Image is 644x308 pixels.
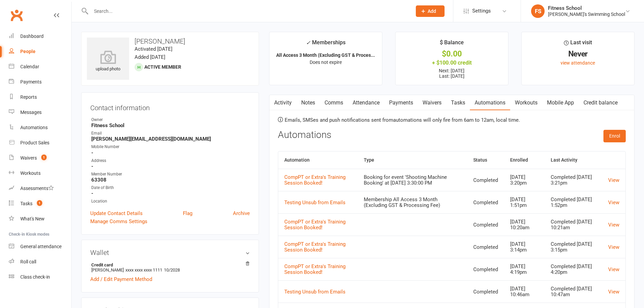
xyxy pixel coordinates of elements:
[320,95,348,111] a: Comms
[284,174,345,186] a: CompPT or Extra's Training Session Booked!
[348,95,384,111] a: Attendance
[91,122,250,128] strong: Fitness School
[91,117,250,123] div: Owner
[91,130,250,137] div: Email
[125,267,162,273] span: xxxx xxxx xxxx 1111
[551,264,596,275] div: Completed [DATE] 4:20pm
[418,95,446,111] a: Waivers
[91,190,250,196] strong: -
[87,38,253,45] h3: [PERSON_NAME]
[20,140,49,145] div: Product Sales
[579,95,622,111] a: Credit balance
[364,197,461,208] div: Membership All Access 3 Month (Excluding GST & Processing Fee)
[9,150,71,166] a: Waivers 1
[9,90,71,105] a: Reports
[183,209,192,217] a: Flag
[473,222,498,228] div: Completed
[20,79,42,85] div: Payments
[90,249,250,256] h3: Wallet
[603,130,626,142] button: Enrol
[9,196,71,211] a: Tasks 1
[90,209,143,217] a: Update Contact Details
[551,174,596,186] div: Completed [DATE] 3:21pm
[278,130,331,140] h3: Automations
[20,186,54,191] div: Assessments
[473,267,498,273] div: Completed
[608,266,619,273] a: View
[91,163,250,169] strong: -
[510,241,539,253] div: [DATE] 3:14pm
[551,286,596,297] div: Completed [DATE] 10:47am
[545,151,602,169] th: Last Activity
[9,120,71,135] a: Automations
[358,151,467,169] th: Type
[20,110,42,115] div: Messages
[384,95,418,111] a: Payments
[402,50,502,57] div: $0.00
[9,59,71,74] a: Calendar
[551,219,596,230] div: Completed [DATE] 10:21am
[91,177,250,183] strong: 63308
[306,38,345,51] div: Memberships
[402,59,502,66] div: + $100.00 credit
[91,171,250,177] div: Member Number
[144,64,181,70] span: Active member
[9,166,71,181] a: Workouts
[20,64,39,69] div: Calendar
[608,244,619,250] a: View
[164,267,180,273] span: 10/2028
[310,60,342,65] span: Does not expire
[91,198,250,205] div: Location
[37,200,42,206] span: 1
[548,11,625,17] div: [PERSON_NAME]'s Swimming School
[296,95,320,111] a: Notes
[20,33,44,39] div: Dashboard
[551,197,596,208] div: Completed [DATE] 1:52pm
[528,50,628,57] div: Never
[91,150,250,156] strong: -
[284,199,345,206] a: Testing Unsub from Emails
[9,105,71,120] a: Messages
[472,3,491,19] span: Settings
[9,239,71,254] a: General attendance kiosk mode
[276,52,375,58] strong: All Access 3 Month (Excluding GST & Proces...
[20,201,32,206] div: Tasks
[510,95,542,111] a: Workouts
[20,49,35,54] div: People
[564,38,592,50] div: Last visit
[91,144,250,150] div: Mobile Number
[608,289,619,295] a: View
[90,261,250,274] li: [PERSON_NAME]
[402,68,502,79] p: Next: [DATE] Last: [DATE]
[20,94,37,100] div: Reports
[284,219,345,231] a: CompPT or Extra's Training Session Booked!
[90,275,152,283] a: Add / Edit Payment Method
[20,170,41,176] div: Workouts
[542,95,579,111] a: Mobile App
[91,136,250,142] strong: [PERSON_NAME][EMAIL_ADDRESS][DOMAIN_NAME]
[9,44,71,59] a: People
[510,197,539,208] div: [DATE] 1:51pm
[87,50,129,73] div: upload photo
[90,217,147,226] a: Manage Comms Settings
[9,211,71,227] a: What's New
[91,158,250,164] div: Address
[284,289,345,295] a: Testing Unsub from Emails
[416,5,445,17] button: Add
[284,241,345,253] a: CompPT or Extra's Training Session Booked!
[20,244,62,249] div: General attendance
[510,174,539,186] div: [DATE] 3:20pm
[20,259,36,264] div: Roll call
[91,262,246,267] strong: Credit card
[135,54,165,60] time: Added [DATE]
[9,135,71,150] a: Product Sales
[278,151,358,169] th: Automation
[306,40,310,46] i: ✓
[9,29,71,44] a: Dashboard
[473,177,498,183] div: Completed
[473,200,498,206] div: Completed
[467,151,504,169] th: Status
[20,216,45,221] div: What's New
[8,7,25,24] a: Clubworx
[90,101,250,112] h3: Contact information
